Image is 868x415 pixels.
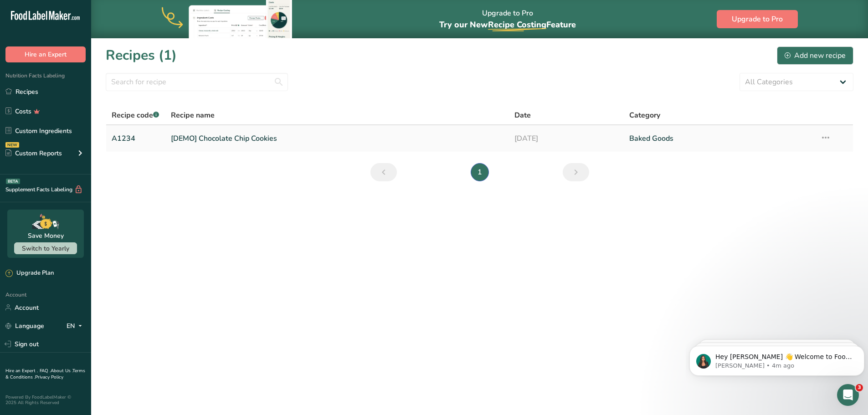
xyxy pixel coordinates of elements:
div: Upgrade to Pro [439,0,576,38]
a: Language [5,318,44,334]
button: Upgrade to Pro [717,10,798,28]
iframe: Intercom live chat [837,384,859,406]
a: A1234 [112,129,160,148]
iframe: Intercom notifications message [686,327,868,390]
a: Hire an Expert . [5,368,38,374]
span: 3 [856,384,863,391]
a: Next page [563,163,589,181]
span: Recipe Costing [488,19,546,30]
a: FAQ . [40,368,51,374]
a: Previous page [370,163,397,181]
div: BETA [6,179,20,184]
a: About Us . [51,368,72,374]
span: Try our New Feature [439,19,576,30]
a: Privacy Policy [35,374,63,380]
input: Search for recipe [106,73,288,91]
div: Add new recipe [785,50,846,61]
span: Switch to Yearly [22,244,69,253]
div: Save Money [28,231,64,241]
span: Recipe name [171,110,215,121]
span: Upgrade to Pro [732,14,783,25]
span: Date [514,110,531,121]
button: Switch to Yearly [14,242,77,254]
button: Hire an Expert [5,46,86,62]
h1: Recipes (1) [106,45,177,66]
div: EN [67,320,86,331]
div: NEW [5,142,19,148]
div: Upgrade Plan [5,269,54,278]
a: [DEMO] Chocolate Chip Cookies [171,129,504,148]
button: Add new recipe [777,46,853,65]
span: Recipe code [112,110,159,120]
div: Custom Reports [5,149,62,158]
div: Powered By FoodLabelMaker © 2025 All Rights Reserved [5,395,86,405]
a: Baked Goods [629,129,809,148]
a: [DATE] [514,129,618,148]
span: Category [629,110,660,121]
a: Terms & Conditions . [5,368,85,380]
